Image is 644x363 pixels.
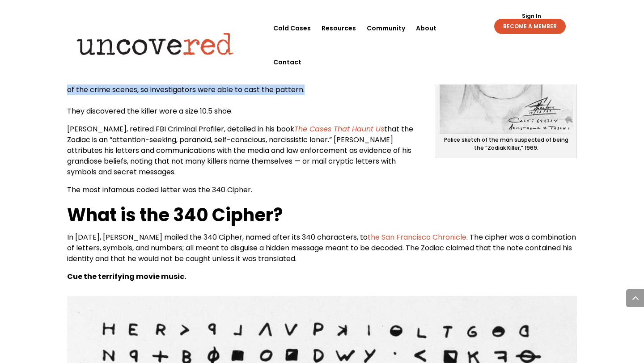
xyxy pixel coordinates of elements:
span: The most infamous coded letter was the 340 Cipher. [67,185,252,195]
span: . The cipher was a combination of letters, symbols, and numbers; all meant to disguise a hidden m... [67,232,576,264]
a: Cold Cases [273,11,311,45]
img: Uncovered logo [69,26,241,61]
a: About [416,11,436,45]
span: that the Zodiac is an “attention-seeking, paranoid, self-conscious, narcissistic loner.” [PERSON_... [67,124,413,177]
a: BECOME A MEMBER [494,19,566,34]
span: In [DATE], [PERSON_NAME] mailed the 340 Cipher, named after its 340 characters, to [67,232,368,242]
a: Contact [273,45,301,79]
span: They discovered the killer wore a size 10.5 shoe. [67,106,233,116]
a: Sign In [517,13,546,19]
a: Resources [322,11,356,45]
span: [PERSON_NAME], retired FBI Criminal Profiler, detailed in his book [67,124,294,134]
b: What is the 340 Cipher? [67,203,283,228]
p: Police sketch of the man suspected of being the “Zodiak Killer,” 1969. [440,136,573,154]
strong: Cue the terrifying movie music. [67,271,186,282]
span: The killer has been described as being roughly 5’8” to 5’10” with curly brown hair styled in a cr... [67,52,419,95]
a: The Cases That Haunt Us [294,124,384,134]
a: Community [367,11,405,45]
a: the San Francisco Chronicle [368,232,466,242]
